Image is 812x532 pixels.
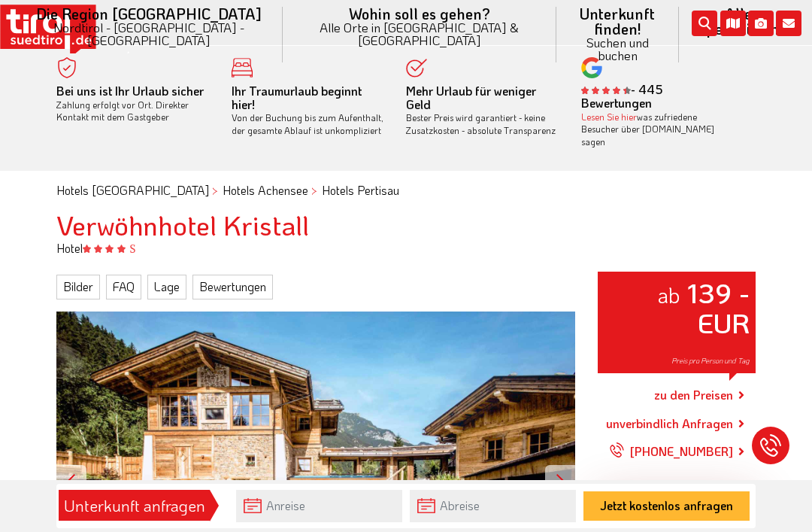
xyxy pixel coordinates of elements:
[687,275,750,340] strong: 139 - EUR
[406,83,536,112] b: Mehr Urlaub für weniger Geld
[671,356,750,366] span: Preis pro Person und Tag
[223,182,308,198] a: Hotels Achensee
[606,415,733,433] a: unverbindlich Anfragen
[657,281,680,309] small: ab
[322,182,399,198] a: Hotels Pertisau
[232,85,384,137] div: Von der Buchung bis zum Aufenthalt, der gesamte Ablauf ist unkompliziert
[654,376,733,414] a: zu den Preisen
[410,490,576,522] input: Abreise
[236,490,402,522] input: Anreise
[56,182,209,198] a: Hotels [GEOGRAPHIC_DATA]
[147,275,186,299] a: Lage
[574,36,661,62] small: Suchen und buchen
[45,240,767,257] div: Hotel
[581,111,637,123] a: Lesen Sie hier
[583,491,750,521] button: Jetzt kostenlos anfragen
[720,11,746,36] i: Karte öffnen
[581,81,663,111] b: - 445 Bewertungen
[232,83,362,112] b: Ihr Traumurlaub beginnt hier!
[406,85,559,137] div: Bester Preis wird garantiert - keine Zusatzkosten - absolute Transparenz
[106,275,141,299] a: FAQ
[56,83,204,99] b: Bei uns ist Ihr Urlaub sicher
[63,493,205,518] div: Unterkunft anfragen
[33,21,265,47] small: Nordtirol - [GEOGRAPHIC_DATA] - [GEOGRAPHIC_DATA]
[56,85,209,123] div: Zahlung erfolgt vor Ort. Direkter Kontakt mit dem Gastgeber
[56,275,100,299] a: Bilder
[301,21,538,47] small: Alle Orte in [GEOGRAPHIC_DATA] & [GEOGRAPHIC_DATA]
[192,275,273,299] a: Bewertungen
[56,210,756,240] h1: Verwöhnhotel Kristall
[776,11,801,36] i: Kontakt
[609,433,733,470] a: [PHONE_NUMBER]
[748,11,774,36] i: Fotogalerie
[581,111,734,148] div: was zufriedene Besucher über [DOMAIN_NAME] sagen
